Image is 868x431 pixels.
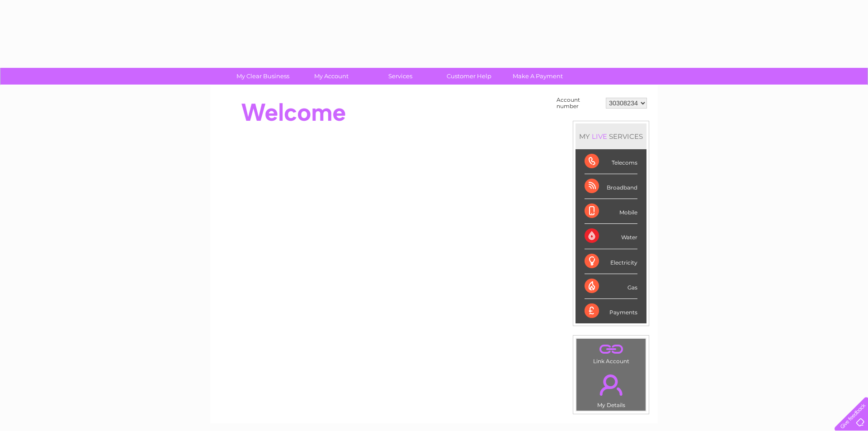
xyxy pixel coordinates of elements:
div: Mobile [585,199,637,224]
td: Account number [554,95,604,112]
div: Broadband [585,174,637,199]
div: MY SERVICES [576,123,646,149]
a: My Clear Business [226,68,300,85]
a: Make A Payment [500,68,575,85]
td: Link Account [576,338,646,367]
td: My Details [576,367,646,411]
div: Gas [585,274,637,299]
a: My Account [294,68,369,85]
div: LIVE [590,132,609,141]
div: Electricity [585,249,637,274]
a: . [579,341,643,357]
div: Telecoms [585,149,637,174]
div: Water [585,224,637,249]
div: Payments [585,299,637,323]
a: Customer Help [432,68,506,85]
a: Services [363,68,438,85]
a: . [579,369,643,401]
